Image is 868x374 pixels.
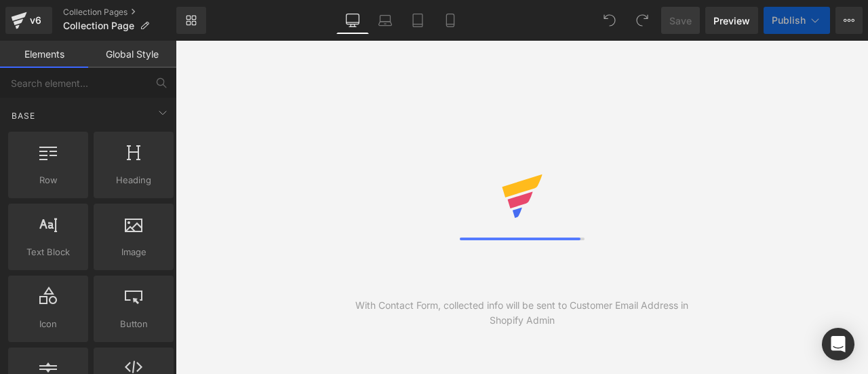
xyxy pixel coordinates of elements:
[772,15,806,26] span: Publish
[176,7,206,34] a: New Library
[705,7,758,34] a: Preview
[369,7,401,34] a: Laptop
[349,298,695,328] div: With Contact Form, collected info will be sent to Customer Email Address in Shopify Admin
[27,12,44,29] div: v6
[629,7,656,34] button: Redo
[12,245,84,259] span: Text Block
[88,41,176,68] a: Global Style
[822,328,854,360] div: Open Intercom Messenger
[10,109,37,122] span: Base
[401,7,434,34] a: Tablet
[12,173,84,187] span: Row
[98,245,170,259] span: Image
[63,20,134,31] span: Collection Page
[764,7,830,34] button: Publish
[63,7,176,18] a: Collection Pages
[98,317,170,331] span: Button
[12,317,84,331] span: Icon
[669,14,692,28] span: Save
[98,173,170,187] span: Heading
[336,7,369,34] a: Desktop
[835,7,863,34] button: More
[713,14,750,28] span: Preview
[434,7,467,34] a: Mobile
[5,7,52,34] a: v6
[596,7,623,34] button: Undo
